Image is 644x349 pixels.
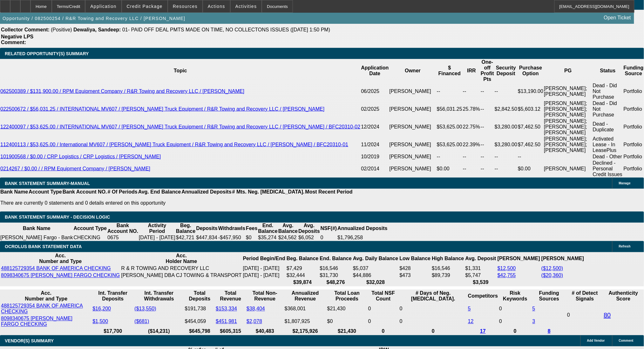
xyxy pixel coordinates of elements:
[494,82,518,100] td: --
[1,273,120,278] a: 8098340675 [PERSON_NAME] FARGO CHECKING
[247,306,265,312] a: $38,404
[218,235,246,241] td: -$457,950
[368,316,399,328] td: 0
[246,235,258,241] td: $0
[518,100,544,118] td: $5,603.12
[278,223,298,235] th: Avg. Balance
[541,253,584,265] th: [PERSON_NAME]
[480,154,494,160] td: --
[480,100,494,118] td: --
[399,273,431,279] td: $473
[548,329,551,334] a: 8
[298,235,320,241] td: $6,052
[134,328,184,335] th: ($14,231)
[389,118,437,136] td: [PERSON_NAME]
[134,306,156,312] a: ($13,550)
[92,290,133,302] th: Int. Transfer Deposits
[604,312,611,319] a: 80
[463,100,480,118] td: 25.78%
[215,290,246,302] th: Total Revenue
[338,235,388,241] div: $1,796,258
[619,339,634,343] span: Comment
[623,59,644,82] th: Funding Source
[544,59,593,82] th: PG
[623,82,644,100] td: Portfolio
[623,118,644,136] td: Portfolio
[176,235,196,241] td: $42,721
[619,245,631,248] span: Refresh
[231,0,262,12] button: Activities
[196,235,218,241] td: $447,834
[134,290,184,302] th: Int. Transfer Withdrawals
[5,215,110,220] span: Bank Statement Summary - Decision Logic
[518,82,544,100] td: $13,190.00
[185,328,215,335] th: $645,798
[320,266,352,272] td: $16,546
[185,303,215,315] td: $191,738
[122,27,330,32] span: 01- PAID OFF DEAL PMTS MADE ON TIME, NO COLLECTONS ISSUES ([DATE] 1:50 PM)
[0,201,353,206] p: There are currently 0 statements and 0 details entered on this opportunity
[437,100,463,118] td: $56,031.25
[389,136,437,154] td: [PERSON_NAME]
[107,235,139,241] td: 0675
[243,266,286,272] td: [DATE] - [DATE]
[463,136,480,154] td: 22.39%
[480,136,494,154] td: --
[389,160,437,178] td: [PERSON_NAME]
[437,136,463,154] td: $53,625.00
[544,82,593,100] td: [PERSON_NAME]; [PERSON_NAME]
[532,319,535,324] a: 3
[480,59,494,82] th: One-off Profit Pts
[285,306,326,312] div: $368,001
[498,266,516,271] a: $12,500
[541,266,563,271] a: ($12,500)
[623,100,644,118] td: Portfolio
[593,82,623,100] td: Dead - Did Not Purchase
[399,316,467,328] td: 0
[62,189,107,195] th: Bank Account NO.
[215,328,246,335] th: $605,315
[107,189,138,195] th: # Of Periods
[0,106,325,112] a: 022500672 / $56,031.25 / INTERNATIONAL MV607 / [PERSON_NAME] Truck Equipment / R&R Towing and Rec...
[623,136,644,154] td: Portfolio
[518,136,544,154] td: $7,462.50
[389,154,437,160] td: [PERSON_NAME]
[243,253,286,265] th: Period Begin/End
[593,59,623,82] th: Status
[1,34,33,45] b: Negative LPS Comment:
[284,328,326,335] th: $2,175,926
[327,328,367,335] th: $21,430
[5,244,82,249] span: OCROLUS BANK STATEMENT DATA
[494,59,518,82] th: Security Deposit
[203,0,230,12] button: Actions
[173,4,198,9] span: Resources
[92,319,108,324] a: $1,500
[305,189,353,195] th: Most Recent Period
[0,154,161,159] a: 101900568 / $0.00 / CRP Logistics / CRP Logistics / [PERSON_NAME]
[399,253,431,265] th: Low Balance
[121,273,242,279] td: [PERSON_NAME] DBA CJ TOWING & TRANSPORT
[587,339,605,343] span: Add Vendor
[437,59,463,82] th: $ Financed
[544,100,593,118] td: [PERSON_NAME]; [PERSON_NAME]; [PERSON_NAME]
[286,273,319,279] td: $32,444
[437,118,463,136] td: $53,625.00
[1,290,92,302] th: Acc. Number and Type
[494,160,518,178] td: --
[494,136,518,154] td: $3,280.00
[5,181,90,186] span: BANK STATEMENT SUMMARY-MANUAL
[1,266,111,271] a: 488125729354 BANK OF AMERICA CHECKING
[1,303,83,314] a: 488125729354 BANK OF AMERICA CHECKING
[494,154,518,160] td: --
[1,253,120,265] th: Acc. Number and Type
[499,316,532,328] td: 0
[399,328,467,335] th: 0
[361,82,389,100] td: 06/2025
[247,319,262,324] a: $2,078
[518,154,544,160] td: --
[196,223,218,235] th: Deposits
[437,160,463,178] td: $0.00
[431,273,464,279] td: $89,739
[85,0,121,12] button: Application
[544,118,593,136] td: [PERSON_NAME]; [PERSON_NAME]; [PERSON_NAME]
